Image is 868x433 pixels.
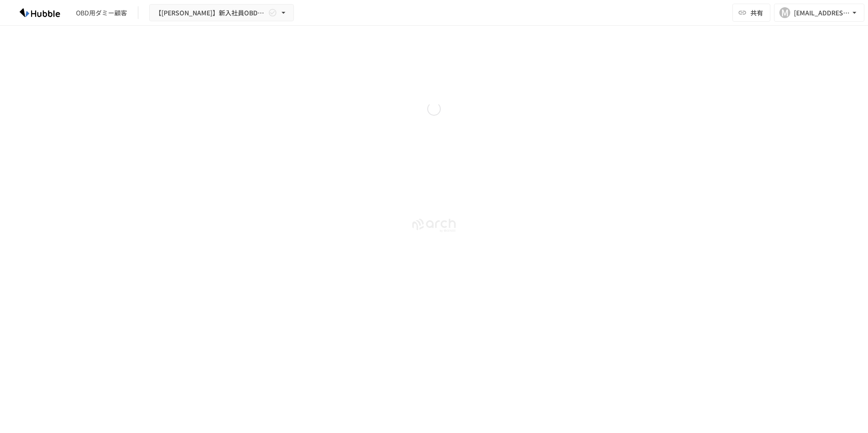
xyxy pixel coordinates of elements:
[732,4,770,22] button: 共有
[11,5,69,20] img: HzDRNkGCf7KYO4GfwKnzITak6oVsp5RHeZBEM1dQFiQ
[155,7,266,19] span: 【[PERSON_NAME]】新入社員OBD用Arch
[774,4,864,22] button: M[EMAIL_ADDRESS][DOMAIN_NAME]
[750,8,763,18] span: 共有
[149,4,294,22] button: 【[PERSON_NAME]】新入社員OBD用Arch
[794,7,850,19] div: [EMAIL_ADDRESS][DOMAIN_NAME]
[76,8,127,18] div: OBD用ダミー顧客
[779,7,790,18] div: M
